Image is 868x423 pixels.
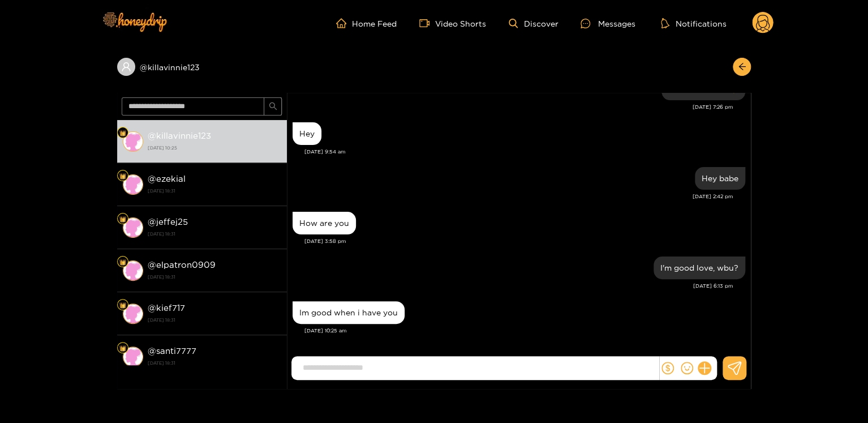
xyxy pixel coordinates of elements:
[419,18,435,28] span: video-camera
[304,237,745,245] div: [DATE] 3:58 pm
[119,173,126,180] img: Fan Level
[148,217,188,227] strong: @ jeffej25
[148,303,185,313] strong: @ kief717
[304,327,745,335] div: [DATE] 10:25 am
[119,345,126,352] img: Fan Level
[119,259,126,266] img: Fan Level
[654,257,745,279] div: Oct. 3, 6:13 pm
[119,130,126,136] img: Fan Level
[293,122,321,145] div: Oct. 3, 9:54 am
[148,131,211,140] strong: @ killavinnie123
[293,301,405,324] div: Oct. 4, 10:25 am
[304,148,745,156] div: [DATE] 9:54 am
[123,304,143,324] img: conversation
[299,129,315,138] div: Hey
[509,19,558,28] a: Discover
[581,17,635,30] div: Messages
[336,18,397,28] a: Home Feed
[148,260,216,270] strong: @ elpatron0909
[660,263,738,272] div: I'm good love, wbu?
[117,58,287,76] div: @killavinnie123
[419,18,486,28] a: Video Shorts
[148,174,186,183] strong: @ ezekial
[293,212,356,234] div: Oct. 3, 3:58 pm
[123,174,143,195] img: conversation
[695,167,745,190] div: Oct. 3, 2:42 pm
[119,302,126,309] img: Fan Level
[148,346,196,356] strong: @ santi7777
[658,18,729,29] button: Notifications
[738,62,746,72] span: arrow-left
[123,260,143,281] img: conversation
[299,219,349,228] div: How are you
[264,97,282,116] button: search
[148,272,281,282] strong: [DATE] 18:31
[123,217,143,238] img: conversation
[123,131,143,152] img: conversation
[681,362,693,374] span: smile
[119,216,126,223] img: Fan Level
[148,358,281,368] strong: [DATE] 18:31
[336,18,352,28] span: home
[148,229,281,239] strong: [DATE] 18:31
[293,193,733,200] div: [DATE] 2:42 pm
[148,186,281,196] strong: [DATE] 18:31
[702,174,738,183] div: Hey babe
[733,58,751,76] button: arrow-left
[121,62,131,72] span: user
[123,347,143,367] img: conversation
[148,315,281,325] strong: [DATE] 18:31
[659,360,676,377] button: dollar
[269,102,277,112] span: search
[661,362,674,374] span: dollar
[299,308,398,317] div: Im good when i have you
[293,282,733,290] div: [DATE] 6:13 pm
[148,143,281,153] strong: [DATE] 10:25
[293,103,733,111] div: [DATE] 7:26 pm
